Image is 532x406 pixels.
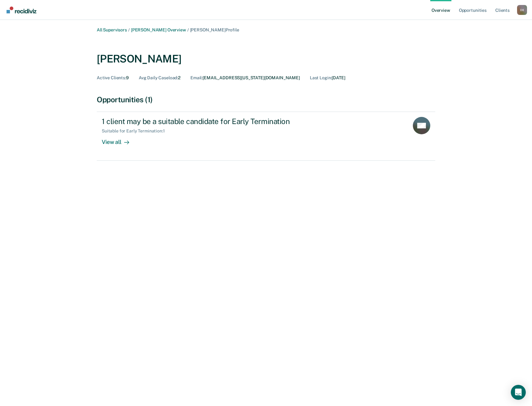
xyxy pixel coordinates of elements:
[517,5,527,15] button: Profile dropdown button
[97,112,435,161] a: 1 client may be a suitable candidate for Early TerminationSuitable for Early Termination:1View all
[131,27,186,32] a: [PERSON_NAME] Overview
[102,128,170,134] div: Suitable for Early Termination : 1
[511,385,526,400] div: Open Intercom Messenger
[139,75,178,80] span: Avg Daily Caseload :
[97,75,126,80] span: Active Clients :
[97,27,127,32] a: All Supervisors
[517,5,527,15] div: I H
[139,75,180,81] div: 2
[102,117,320,126] div: 1 client may be a suitable candidate for Early Termination
[190,75,300,81] div: [EMAIL_ADDRESS][US_STATE][DOMAIN_NAME]
[127,27,131,32] span: /
[310,75,345,81] div: [DATE]
[190,75,203,80] span: Email :
[190,27,239,32] span: [PERSON_NAME] Profile
[186,27,190,32] span: /
[7,7,36,13] img: Recidiviz
[97,95,435,104] div: Opportunities (1)
[102,134,137,146] div: View all
[97,75,129,81] div: 9
[97,53,181,65] div: [PERSON_NAME]
[310,75,332,80] span: Last Login :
